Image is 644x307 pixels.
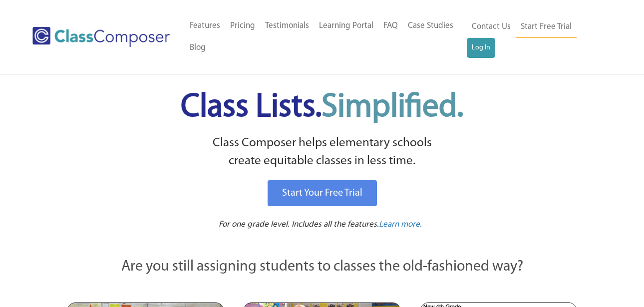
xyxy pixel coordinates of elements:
a: Blog [185,37,211,59]
a: Case Studies [403,15,458,37]
p: Class Composer helps elementary schools create equitable classes in less time. [66,134,578,171]
a: Learn more. [379,219,422,231]
span: Simplified. [322,91,463,124]
p: Are you still assigning students to classes the old-fashioned way? [67,256,577,278]
a: Log In [467,38,495,58]
a: Start Free Trial [516,16,577,38]
a: FAQ [378,15,403,37]
a: Testimonials [260,15,314,37]
span: Class Lists. [181,91,463,124]
a: Start Your Free Trial [268,180,377,206]
span: Learn more. [379,220,422,229]
a: Features [185,15,225,37]
nav: Header Menu [467,16,604,58]
a: Contact Us [467,16,516,38]
a: Learning Portal [314,15,378,37]
a: Pricing [225,15,260,37]
nav: Header Menu [185,15,467,59]
span: For one grade level. Includes all the features. [219,220,379,229]
img: Class Composer [32,27,170,47]
span: Start Your Free Trial [282,188,362,198]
